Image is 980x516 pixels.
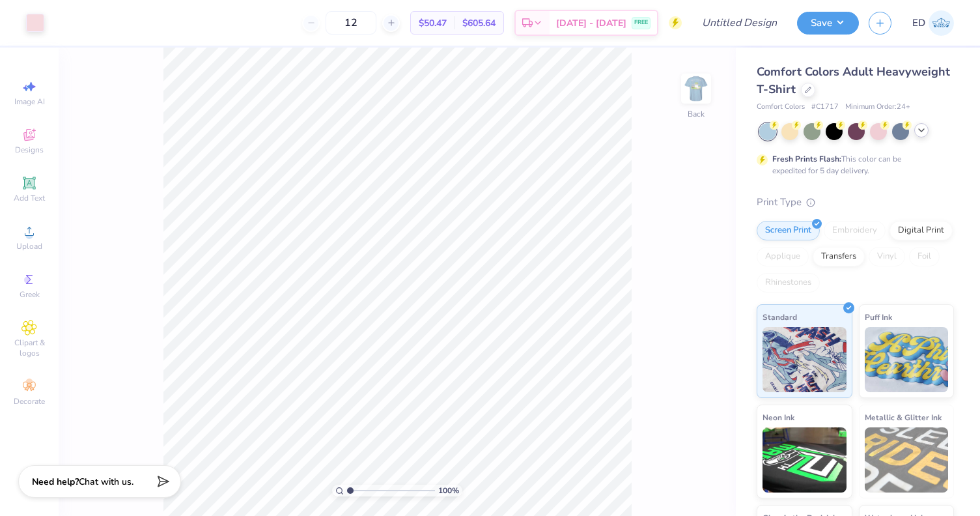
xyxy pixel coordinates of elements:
div: Vinyl [869,247,905,266]
span: FREE [634,18,648,27]
div: Print Type [757,195,954,210]
img: Back [683,76,709,102]
span: Decorate [14,396,45,407]
span: $50.47 [419,16,447,30]
strong: Need help? [32,476,79,488]
span: Upload [16,241,42,251]
div: Screen Print [757,221,820,240]
div: Applique [757,247,809,266]
span: Minimum Order: 24 + [845,102,910,113]
div: Transfers [813,247,865,266]
input: Untitled Design [692,10,787,36]
span: Chat with us. [79,476,133,488]
div: Embroidery [824,221,886,240]
img: Emily Depew [929,10,954,36]
span: Standard [763,310,797,324]
span: $605.64 [462,16,496,30]
span: Comfort Colors [757,102,805,113]
div: This color can be expedited for 5 day delivery. [772,153,932,177]
span: Add Text [14,193,45,203]
span: Greek [20,289,40,300]
span: Image AI [14,96,45,107]
span: [DATE] - [DATE] [556,16,626,30]
span: Designs [15,145,44,155]
img: Standard [763,327,847,392]
span: Puff Ink [865,310,892,324]
span: Neon Ink [763,410,794,424]
img: Metallic & Glitter Ink [865,427,949,493]
span: ED [912,16,925,31]
img: Puff Ink [865,327,949,392]
img: Neon Ink [763,427,847,493]
button: Save [797,12,859,35]
span: # C1717 [811,102,839,113]
span: Clipart & logos [7,337,52,358]
div: Foil [909,247,940,266]
span: Comfort Colors Adult Heavyweight T-Shirt [757,64,950,97]
strong: Fresh Prints Flash: [772,154,841,164]
div: Rhinestones [757,273,820,293]
a: ED [912,10,954,36]
span: Metallic & Glitter Ink [865,410,942,424]
div: Back [688,108,705,120]
input: – – [326,11,376,35]
div: Digital Print [889,221,953,240]
span: 100 % [438,485,459,496]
